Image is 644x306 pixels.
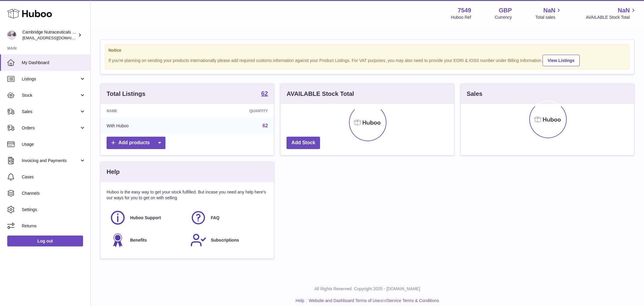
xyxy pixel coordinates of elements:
th: Name [101,104,192,118]
h3: Sales [467,90,482,98]
strong: 62 [261,90,268,96]
a: 62 [261,90,268,98]
a: Log out [7,236,83,246]
span: Channels [22,190,86,196]
a: Add products [107,137,165,149]
div: Currency [495,15,512,20]
span: Total sales [535,15,562,20]
strong: 7549 [458,6,471,15]
span: FAQ [211,215,219,221]
a: Help [296,298,304,303]
span: AVAILABLE Stock Total [586,15,637,20]
span: NaN [618,6,630,15]
a: Benefits [110,232,184,248]
span: Usage [22,142,86,147]
span: Invoicing and Payments [22,158,79,164]
h3: Help [107,168,120,176]
span: Cases [22,174,86,180]
td: With Huboo [101,118,192,134]
strong: Notice [108,47,626,53]
span: NaN [543,6,555,15]
h3: Total Listings [107,90,146,98]
a: Huboo Support [110,210,184,226]
a: 62 [263,123,268,128]
span: Orders [22,125,79,131]
span: Subscriptions [211,237,239,243]
span: Stock [22,93,79,98]
a: View Listings [543,55,580,66]
a: Add Stock [287,137,320,149]
div: If you're planning on sending your products internationally please add required customs informati... [108,54,626,66]
h3: AVAILABLE Stock Total [287,90,354,98]
a: NaN AVAILABLE Stock Total [586,6,637,20]
span: Settings [22,207,86,213]
span: [EMAIL_ADDRESS][DOMAIN_NAME] [22,35,89,40]
a: Subscriptions [190,232,265,248]
p: All Rights Reserved. Copyright 2025 - [DOMAIN_NAME] [95,286,639,292]
th: Quantity [192,104,274,118]
span: Huboo Support [130,215,161,221]
div: Cambridge Nutraceuticals Ltd [22,29,77,41]
a: FAQ [190,210,265,226]
a: Service Terms & Conditions [387,298,439,303]
span: Returns [22,223,86,229]
span: My Dashboard [22,60,86,66]
strong: GBP [499,6,512,15]
span: Sales [22,109,79,115]
span: Listings [22,76,79,82]
span: Benefits [130,237,147,243]
li: and [307,298,439,304]
p: Huboo is the easy way to get your stock fulfilled. But incase you need any help here's our ways f... [107,189,268,201]
img: qvc@camnutra.com [7,31,16,40]
a: Website and Dashboard Terms of Use [309,298,380,303]
a: NaN Total sales [535,6,562,20]
div: Huboo Ref [451,15,471,20]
